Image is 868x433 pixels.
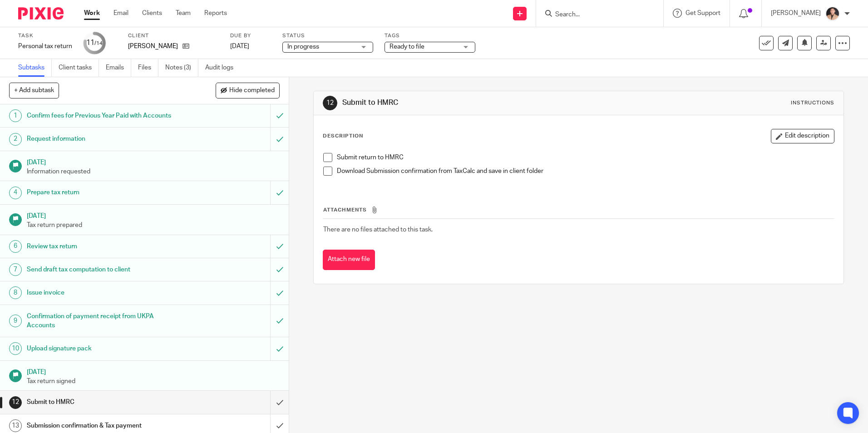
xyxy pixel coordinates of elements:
[27,132,183,146] h1: Request information
[9,240,22,253] div: 6
[27,342,183,355] h1: Upload signature pack
[9,342,22,355] div: 10
[9,133,22,146] div: 2
[18,32,72,39] label: Task
[94,41,103,46] small: /14
[27,263,183,276] h1: Send draft tax computation to client
[128,42,178,51] p: [PERSON_NAME]
[771,9,821,18] p: [PERSON_NAME]
[229,87,275,94] span: Hide completed
[554,11,636,19] input: Search
[27,109,183,123] h1: Confirm fees for Previous Year Paid with Accounts
[18,7,64,20] img: Pixie
[342,98,598,108] h1: Submit to HMRC
[9,83,59,98] button: + Add subtask
[27,365,280,377] h1: [DATE]
[27,310,183,333] h1: Confirmation of payment receipt from UKPA Accounts
[27,156,280,167] h1: [DATE]
[113,9,128,18] a: Email
[9,315,22,327] div: 9
[323,250,375,270] button: Attach new file
[128,32,219,39] label: Client
[204,9,227,18] a: Reports
[27,395,183,409] h1: Submit to HMRC
[230,43,249,49] span: [DATE]
[287,44,319,50] span: In progress
[27,186,183,199] h1: Prepare tax return
[59,59,99,77] a: Client tasks
[18,42,72,51] div: Personal tax return
[282,32,373,39] label: Status
[390,44,424,50] span: Ready to file
[27,377,280,386] p: Tax return signed
[86,38,103,48] div: 11
[337,153,833,162] p: Submit return to HMRC
[18,59,52,77] a: Subtasks
[142,9,162,18] a: Clients
[385,32,475,39] label: Tags
[825,6,840,21] img: Nikhil%20(2).jpg
[165,59,198,77] a: Notes (3)
[9,396,22,409] div: 12
[337,167,833,176] p: Download Submission confirmation from TaxCalc and save in client folder
[323,226,433,233] span: There are no files attached to this task.
[9,109,22,122] div: 1
[138,59,158,77] a: Files
[686,10,720,16] span: Get Support
[27,167,280,176] p: Information requested
[9,286,22,299] div: 8
[205,59,240,77] a: Audit logs
[9,263,22,276] div: 7
[9,419,22,432] div: 13
[323,207,367,212] span: Attachments
[791,99,834,107] div: Instructions
[27,419,183,433] h1: Submission confirmation & Tax payment
[771,129,834,143] button: Edit description
[84,9,100,18] a: Work
[27,209,280,221] h1: [DATE]
[9,187,22,199] div: 4
[27,286,183,300] h1: Issue invoice
[106,59,131,77] a: Emails
[230,32,271,39] label: Due by
[216,83,280,98] button: Hide completed
[176,9,191,18] a: Team
[323,96,337,110] div: 12
[27,221,280,230] p: Tax return prepared
[27,240,183,253] h1: Review tax return
[323,133,363,140] p: Description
